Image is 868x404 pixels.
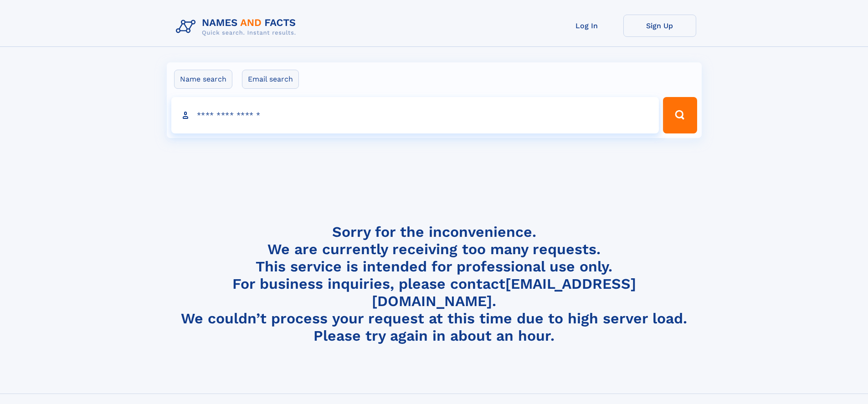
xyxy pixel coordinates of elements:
[623,15,696,37] a: Sign Up
[372,275,636,310] a: [EMAIL_ADDRESS][DOMAIN_NAME]
[172,15,303,39] img: Logo Names and Facts
[174,70,232,89] label: Name search
[663,97,697,133] button: Search Button
[172,223,696,345] h4: Sorry for the inconvenience. We are currently receiving too many requests. This service is intend...
[550,15,623,37] a: Log In
[242,70,299,89] label: Email search
[171,97,659,133] input: search input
